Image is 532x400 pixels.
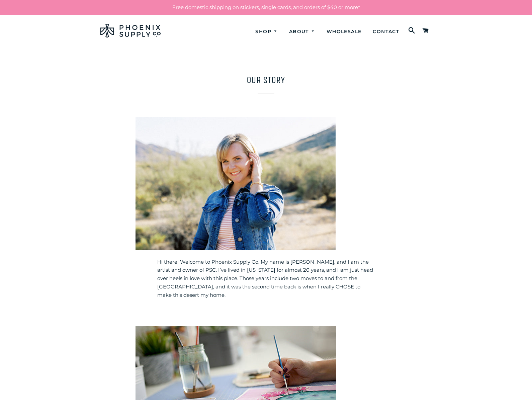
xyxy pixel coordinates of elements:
[129,73,403,86] h1: Our Story
[284,23,320,41] a: About
[136,117,336,250] img: melissa-balkon-phoenix-supply-co-artist2-600x400.jpg
[322,23,367,41] a: Wholesale
[157,258,375,308] div: Hi there! Welcome to Phoenix Supply Co. My name is [PERSON_NAME], and I am the artist and owner o...
[100,24,161,38] img: Phoenix Supply Co.
[368,23,404,41] a: Contact
[250,23,283,41] a: Shop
